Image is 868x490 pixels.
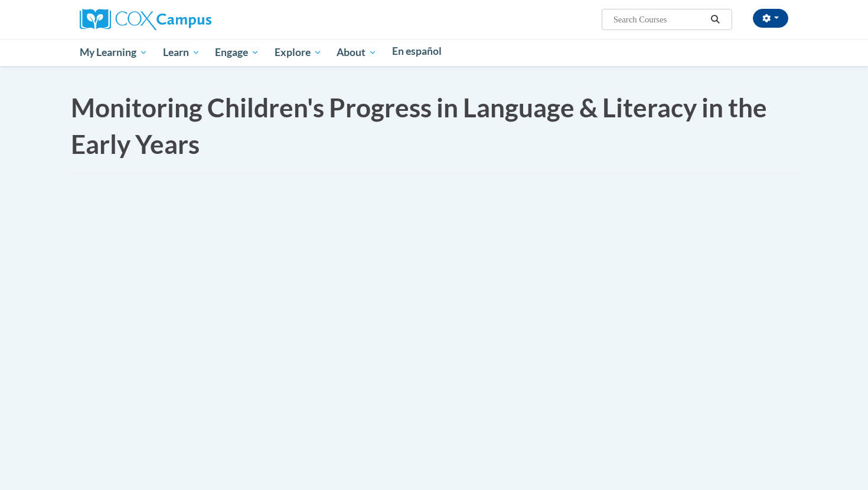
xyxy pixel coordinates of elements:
[753,9,788,28] button: Account Settings
[80,9,211,30] img: Cox Campus
[710,15,721,24] i: 
[329,39,385,66] a: About
[707,12,725,27] button: Search
[215,45,259,60] span: Engage
[72,39,155,66] a: My Learning
[62,39,806,66] div: Main menu
[71,92,767,159] span: Monitoring Children's Progress in Language & Literacy in the Early Years
[80,45,148,60] span: My Learning
[384,39,449,64] a: En español
[337,45,377,60] span: About
[612,12,707,27] input: Search Courses
[392,45,442,57] span: En español
[275,45,322,60] span: Explore
[207,39,267,66] a: Engage
[155,39,208,66] a: Learn
[267,39,329,66] a: Explore
[163,45,200,60] span: Learn
[80,14,211,24] a: Cox Campus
